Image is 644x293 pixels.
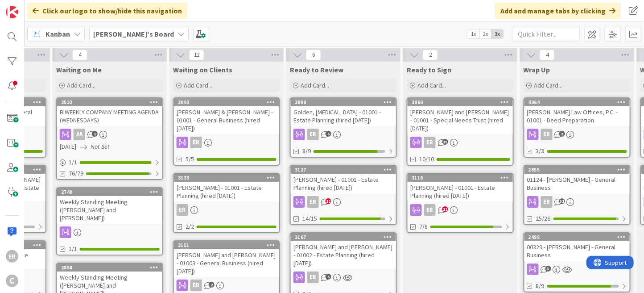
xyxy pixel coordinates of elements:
div: AA [74,129,85,140]
a: 2532BIWEEKLY COMPANY MEETING AGENDA (WEDNESDAYS)AA[DATE]Not Set1/176/79 [56,97,163,180]
span: 10/10 [419,155,434,164]
div: 3127[PERSON_NAME] - 01001 - Estate Planning (hired [DATE]) [291,166,396,193]
a: 2740Weekly Standing Meeting ([PERSON_NAME] and [PERSON_NAME])1/1 [56,187,163,255]
span: 2 [423,50,438,60]
span: 5/5 [186,155,194,164]
div: ER [524,129,630,140]
div: ER [424,204,436,216]
div: Golden, [MEDICAL_DATA] - 01001 - Estate Planning (hired [DATE]) [291,106,396,126]
span: Support [19,1,41,12]
b: [PERSON_NAME]'s Board [93,29,174,38]
span: 5 [326,274,331,280]
span: 14/15 [302,214,317,223]
span: 15 [442,139,448,145]
a: 285501124 - [PERSON_NAME] - General BusinessER25/26 [524,165,631,225]
div: 3151 [178,242,279,248]
div: 3151 [174,241,279,249]
span: Add Card... [417,81,446,89]
a: 3060[PERSON_NAME] and [PERSON_NAME] - 01001 - Special Needs Trust (hired [DATE])ER10/10 [407,97,514,166]
div: 2855 [528,167,630,173]
div: 2855 [524,166,630,174]
span: 2 [209,282,215,288]
div: [PERSON_NAME] - 01001 - Estate Planning (hired [DATE]) [291,174,396,193]
div: ER [177,204,188,216]
div: ER [190,280,202,291]
div: ER [291,196,396,208]
div: 2858 [61,264,162,271]
span: Kanban [45,29,70,39]
div: 3151[PERSON_NAME] and [PERSON_NAME] - 01003 - General Business (hired [DATE]) [174,241,279,277]
div: ER [424,137,436,148]
span: 12 [442,206,448,212]
span: Waiting on Me [56,65,102,74]
div: [PERSON_NAME] & [PERSON_NAME] - 01001 - General Business (hired [DATE]) [174,106,279,134]
span: 1 / 1 [69,158,77,167]
span: 1x [467,29,479,38]
div: ER [174,137,279,148]
div: 2740Weekly Standing Meeting ([PERSON_NAME] and [PERSON_NAME]) [57,188,162,224]
div: 4064 [528,99,630,105]
div: AA [57,129,162,140]
div: 3167 [295,234,396,240]
div: 1/1 [57,157,162,168]
div: 285501124 - [PERSON_NAME] - General Business [524,166,630,193]
span: 31 [559,198,565,204]
div: 4064[PERSON_NAME] Law Offices, P.C. - 01001 - Deed Preparation [524,98,630,126]
div: [PERSON_NAME] and [PERSON_NAME] - 01002 - Estate Planning (hired [DATE]) [291,241,396,269]
span: 25/26 [536,214,551,223]
div: 3127 [291,166,396,174]
div: 2532 [57,98,162,106]
span: Ready to Sign [407,65,451,74]
span: 12 [189,50,204,60]
a: 3133[PERSON_NAME] - 01001 - Estate Planning (hired [DATE])ER2/2 [173,173,280,233]
div: BIWEEKLY COMPANY MEETING AGENDA (WEDNESDAYS) [57,106,162,126]
div: 248800329 - [PERSON_NAME] - General Business [524,233,630,261]
span: 3x [491,29,504,38]
span: 7/8 [419,222,428,231]
div: [PERSON_NAME] - 01001 - Estate Planning (hired [DATE]) [408,182,513,201]
span: 2x [479,29,491,38]
div: ER [408,204,513,216]
div: ER [307,196,319,208]
div: ER [541,129,553,140]
img: Visit kanbanzone.com [6,6,18,18]
div: 3060 [408,98,513,106]
div: Add and manage tabs by clicking [495,3,621,19]
i: Not Set [91,142,110,151]
div: 3093 [178,99,279,105]
div: ER [408,137,513,148]
a: 248800329 - [PERSON_NAME] - General Business8/9 [524,232,631,293]
span: Add Card... [67,81,95,89]
div: 01124 - [PERSON_NAME] - General Business [524,174,630,193]
div: [PERSON_NAME] - 01001 - Estate Planning (hired [DATE]) [174,182,279,201]
div: Click our logo to show/hide this navigation [27,3,187,19]
span: 4 [72,50,87,60]
div: 2740 [57,188,162,196]
div: [PERSON_NAME] and [PERSON_NAME] - 01003 - General Business (hired [DATE]) [174,249,279,277]
span: 2/2 [186,222,194,231]
span: 1/1 [69,244,77,254]
span: 1 [92,131,98,137]
div: 3116[PERSON_NAME] - 01001 - Estate Planning (hired [DATE]) [408,174,513,201]
span: 3 [545,266,551,272]
span: 8/9 [302,146,311,156]
div: 3090 [295,99,396,105]
div: ER [307,272,319,283]
div: ER [190,137,202,148]
span: 3/3 [536,146,545,156]
div: 3060 [412,99,513,105]
span: Add Card... [301,81,329,89]
a: 3127[PERSON_NAME] - 01001 - Estate Planning (hired [DATE])ER14/15 [290,165,397,225]
div: 3167[PERSON_NAME] and [PERSON_NAME] - 01002 - Estate Planning (hired [DATE]) [291,233,396,269]
a: 3116[PERSON_NAME] - 01001 - Estate Planning (hired [DATE])ER7/8 [407,173,514,233]
span: 12 [326,198,331,204]
div: 2858 [57,264,162,272]
span: Waiting on Clients [173,65,232,74]
div: 3133 [174,174,279,182]
a: 3090Golden, [MEDICAL_DATA] - 01001 - Estate Planning (hired [DATE])ER8/9 [290,97,397,158]
span: 8/9 [536,281,545,291]
input: Quick Filter... [513,26,580,42]
span: Ready to Review [290,65,343,74]
div: C [6,275,18,287]
div: [PERSON_NAME] and [PERSON_NAME] - 01001 - Special Needs Trust (hired [DATE]) [408,106,513,134]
